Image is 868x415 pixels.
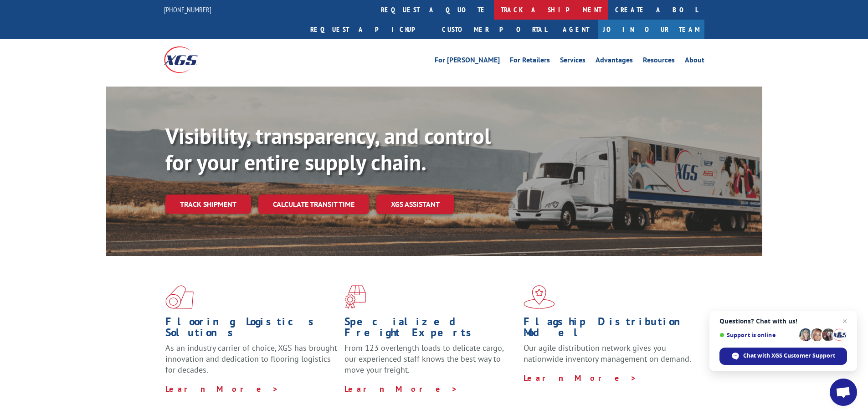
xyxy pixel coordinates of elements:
[258,195,369,214] a: Calculate transit time
[598,20,704,39] a: Join Our Team
[435,20,554,39] a: Customer Portal
[165,343,337,375] span: As an industry carrier of choice, XGS has brought innovation and dedication to flooring logistics...
[165,195,251,214] a: Track shipment
[344,316,517,343] h1: Specialized Freight Experts
[164,5,211,14] a: [PHONE_NUMBER]
[435,56,500,67] a: For [PERSON_NAME]
[685,56,704,67] a: About
[560,56,586,67] a: Services
[719,348,847,365] div: Chat with XGS Customer Support
[719,332,796,338] span: Support is online
[165,122,491,176] b: Visibility, transparency, and control for your entire supply chain.
[830,379,857,406] div: Open chat
[554,20,598,39] a: Agent
[303,20,435,39] a: Request a pickup
[524,316,696,343] h1: Flagship Distribution Model
[524,285,555,309] img: xgs-icon-flagship-distribution-model-red
[165,384,279,394] a: Learn More >
[510,56,550,67] a: For Retailers
[743,352,835,360] span: Chat with XGS Customer Support
[165,316,338,343] h1: Flooring Logistics Solutions
[596,56,633,67] a: Advantages
[165,285,194,309] img: xgs-icon-total-supply-chain-intelligence-red
[344,343,517,383] p: From 123 overlength loads to delicate cargo, our experienced staff knows the best way to move you...
[524,343,691,364] span: Our agile distribution network gives you nationwide inventory management on demand.
[344,384,458,394] a: Learn More >
[719,318,847,325] span: Questions? Chat with us!
[344,285,366,309] img: xgs-icon-focused-on-flooring-red
[839,316,850,327] span: Close chat
[524,373,637,383] a: Learn More >
[376,195,454,214] a: XGS ASSISTANT
[643,56,675,67] a: Resources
